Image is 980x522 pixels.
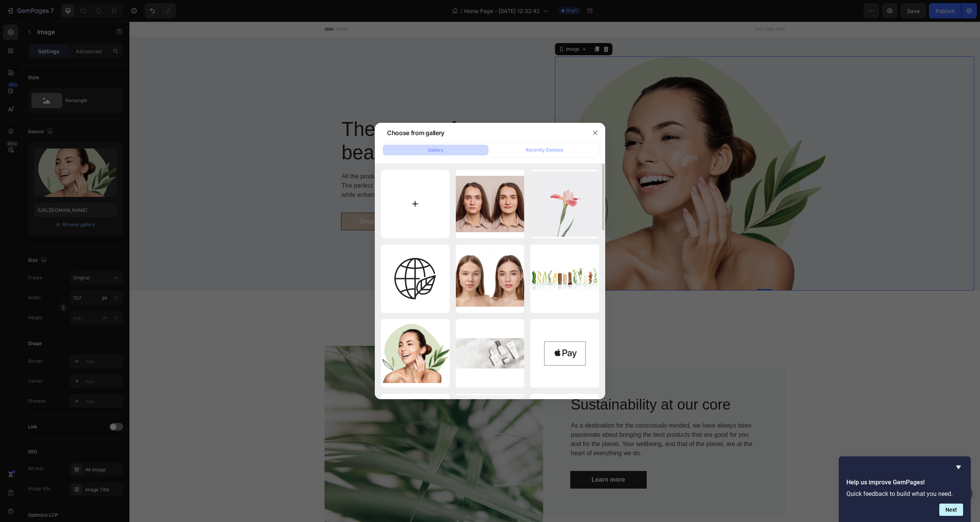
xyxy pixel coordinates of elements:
[441,449,517,467] a: Learn more
[212,150,391,178] p: All the products are organic, cruelty-free and carefully sourced. The perfect blend of natural in...
[383,145,488,155] button: Gallery
[456,176,525,232] img: image
[462,454,496,463] div: Learn more
[456,338,525,368] img: image
[195,324,414,516] img: Alt Image
[212,191,316,209] a: Shop organic products
[391,254,440,303] img: image
[425,35,697,269] img: Alt Image
[381,324,450,383] img: image
[492,145,597,155] button: Recently Deleted
[526,147,563,154] div: Recently Deleted
[954,463,963,472] button: Hide survey
[435,24,452,31] div: Image
[428,147,444,154] div: Gallery
[230,195,297,205] div: Shop organic products
[530,267,599,290] img: image
[530,171,599,237] img: image
[456,395,525,461] img: image
[846,478,963,487] h2: Help us improve GemPages!
[846,463,963,516] div: Help us improve GemPages!
[387,128,444,137] div: Choose from gallery
[939,504,963,516] button: Next question
[456,251,525,307] img: image
[544,341,586,366] img: image
[442,375,628,392] p: Sustainability at our core
[846,490,963,497] p: Quick feedback to build what you need.
[442,400,628,436] p: As a destination for the consciously-minded, we have always been passionate about bringing the be...
[212,96,391,143] p: The secret of pure beauty from nature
